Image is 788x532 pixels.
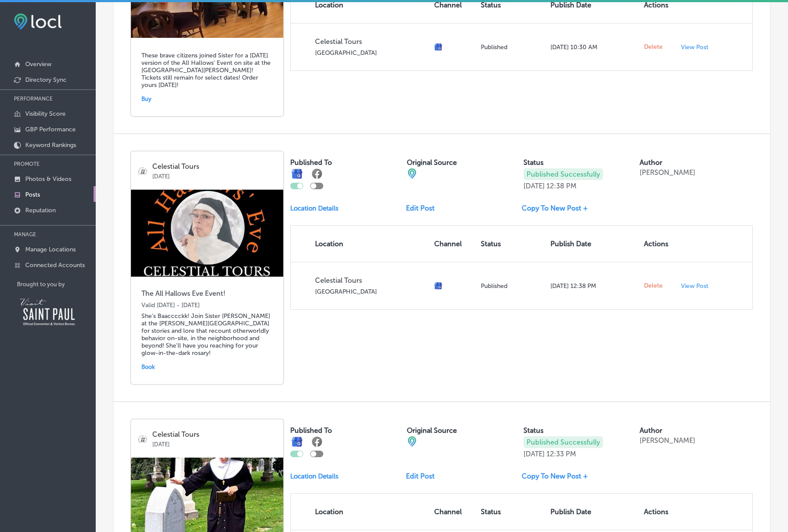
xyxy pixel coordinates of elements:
[481,43,544,51] p: Published
[291,494,431,530] th: Location
[550,43,637,51] p: [DATE] 10:30 AM
[523,168,603,180] p: Published Successfully
[290,158,332,167] label: Published To
[315,288,427,295] p: [GEOGRAPHIC_DATA]
[315,37,427,46] p: Celestial Tours
[25,207,56,214] p: Reputation
[137,433,148,444] img: logo
[25,110,66,117] p: Visibility Score
[523,158,543,167] label: Status
[681,43,711,51] a: View Post
[406,472,442,480] a: Edit Post
[477,226,547,262] th: Status
[315,49,427,57] p: [GEOGRAPHIC_DATA]
[25,246,76,253] p: Manage Locations
[25,261,85,269] p: Connected Accounts
[137,165,148,176] img: logo
[152,171,277,180] p: [DATE]
[152,438,277,448] p: [DATE]
[152,163,277,171] p: Celestial Tours
[522,204,595,212] a: Copy To New Post +
[17,281,96,288] p: Brought to you by
[640,494,678,530] th: Actions
[547,450,576,458] p: 12:33 PM
[523,450,545,458] p: [DATE]
[141,287,273,300] h5: The All Hallows Eve Event!
[547,226,640,262] th: Publish Date
[523,182,545,190] p: [DATE]
[407,436,417,447] img: cba84b02adce74ede1fb4a8549a95eca.png
[407,158,457,167] label: Original Source
[481,282,544,290] p: Published
[644,282,663,290] span: Delete
[152,431,277,438] p: Celestial Tours
[522,472,595,480] a: Copy To New Post +
[14,13,62,30] img: fda3e92497d09a02dc62c9cd864e3231.png
[25,76,67,84] p: Directory Sync
[681,282,708,290] p: View Post
[315,276,427,284] p: Celestial Tours
[547,494,640,530] th: Publish Date
[640,168,695,177] p: [PERSON_NAME]
[523,436,603,448] p: Published Successfully
[17,294,78,328] img: Visit Saint Paul
[550,282,637,290] p: [DATE] 12:38 PM
[523,426,543,435] label: Status
[477,494,547,530] th: Status
[141,312,273,357] h5: She's Baacccckk! Join Sister [PERSON_NAME] at the [PERSON_NAME][GEOGRAPHIC_DATA] for stories and ...
[640,158,662,167] label: Author
[406,204,442,212] a: Edit Post
[640,436,695,445] p: [PERSON_NAME]
[681,282,711,290] a: View Post
[25,175,71,183] p: Photos & Videos
[431,226,477,262] th: Channel
[25,60,51,68] p: Overview
[290,472,339,480] p: Location Details
[431,494,477,530] th: Channel
[291,226,431,262] th: Location
[640,226,678,262] th: Actions
[681,43,708,51] p: View Post
[25,191,40,198] p: Posts
[547,182,577,190] p: 12:38 PM
[407,168,417,179] img: cba84b02adce74ede1fb4a8549a95eca.png
[290,426,332,435] label: Published To
[407,426,457,435] label: Original Source
[141,300,273,309] h5: Valid [DATE] - [DATE]
[290,204,339,212] p: Location Details
[25,141,76,149] p: Keyword Rankings
[25,126,76,133] p: GBP Performance
[141,52,273,89] h5: These brave citizens joined Sister for a [DATE] version of the All Hallows' Event on site at the ...
[640,426,662,435] label: Author
[644,43,663,51] span: Delete
[131,190,283,277] img: 55744a43-1cbd-41df-9666-747ddd8c0761AllHallowsExploreMNAdLogo2023copy1.jpg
